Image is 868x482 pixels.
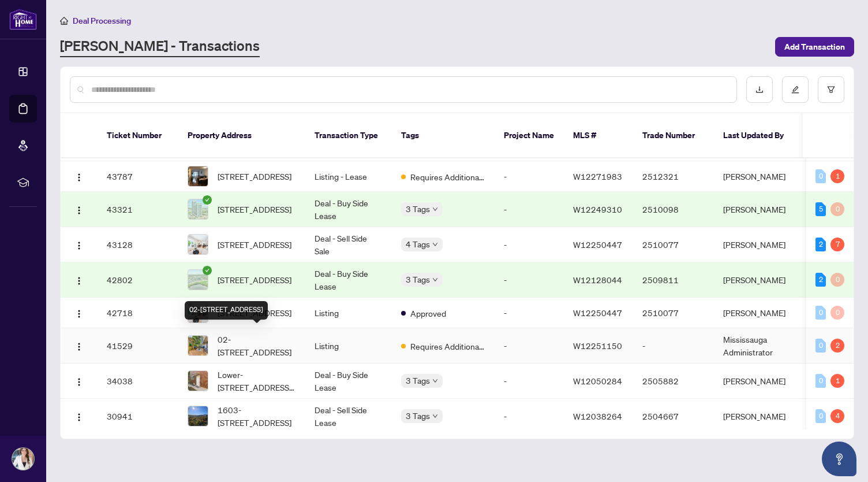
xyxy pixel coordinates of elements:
img: thumbnail-img [188,235,208,254]
span: [STREET_ADDRESS] [218,238,291,251]
div: 0 [815,306,826,320]
span: 4 Tags [406,238,430,251]
img: logo [9,9,37,30]
div: 0 [830,273,844,287]
button: Logo [70,200,88,218]
td: Listing [305,328,392,364]
td: [PERSON_NAME] [714,298,800,328]
button: Open asap [822,442,856,476]
td: 42802 [98,262,178,298]
th: Trade Number [633,113,714,158]
span: W12050284 [573,376,622,386]
div: 0 [815,374,826,388]
button: Logo [70,303,88,322]
td: - [495,298,564,328]
span: home [60,17,68,25]
div: 1 [830,374,844,388]
img: thumbnail-img [188,166,208,186]
img: Profile Icon [12,448,34,470]
td: - [495,328,564,364]
img: thumbnail-img [188,270,208,290]
img: thumbnail-img [188,406,208,426]
div: 02-[STREET_ADDRESS] [185,301,268,320]
div: 0 [815,339,826,353]
img: thumbnail-img [188,336,208,355]
td: 2512321 [633,161,714,192]
img: Logo [74,206,84,215]
span: Lower-[STREET_ADDRESS][PERSON_NAME] [218,368,296,394]
td: 43128 [98,227,178,262]
span: 3 Tags [406,409,430,422]
td: 2510077 [633,298,714,328]
td: 43321 [98,192,178,227]
span: Requires Additional Docs [410,340,485,353]
div: 2 [830,339,844,353]
td: Mississauga Administrator [714,328,800,364]
span: W12038264 [573,411,622,421]
th: Last Updated By [714,113,800,158]
div: 0 [830,306,844,320]
button: Logo [70,167,88,186]
td: 2510077 [633,227,714,262]
img: Logo [74,241,84,250]
img: Logo [74,377,84,387]
span: W12271983 [573,171,622,181]
div: 7 [830,238,844,251]
span: down [432,206,438,212]
span: W12250447 [573,307,622,318]
img: Logo [74,413,84,422]
img: Logo [74,173,84,182]
span: Approved [410,307,446,320]
td: 34038 [98,364,178,399]
span: W12250447 [573,239,622,250]
img: Logo [74,309,84,318]
span: 1603-[STREET_ADDRESS] [218,403,296,429]
span: Deal Processing [73,16,131,26]
th: Property Address [178,113,305,158]
span: W12251150 [573,340,622,351]
img: thumbnail-img [188,371,208,391]
span: 3 Tags [406,202,430,216]
td: [PERSON_NAME] [714,262,800,298]
div: 0 [815,169,826,183]
span: 3 Tags [406,374,430,387]
a: [PERSON_NAME] - Transactions [60,36,260,57]
span: down [432,277,438,283]
span: down [432,413,438,419]
span: 02-[STREET_ADDRESS] [218,333,296,358]
button: Logo [70,407,88,425]
span: Add Transaction [784,38,845,56]
td: Deal - Buy Side Lease [305,364,392,399]
th: Project Name [495,113,564,158]
span: [STREET_ADDRESS] [218,273,291,286]
td: 41529 [98,328,178,364]
td: [PERSON_NAME] [714,192,800,227]
td: - [495,161,564,192]
td: 2505882 [633,364,714,399]
td: Listing [305,298,392,328]
td: 2509811 [633,262,714,298]
img: Logo [74,276,84,286]
td: - [495,262,564,298]
button: edit [782,76,809,103]
th: Tags [392,113,495,158]
td: Listing - Lease [305,161,392,192]
td: Deal - Buy Side Lease [305,192,392,227]
div: 1 [830,169,844,183]
span: W12249310 [573,204,622,214]
td: 42718 [98,298,178,328]
td: 30941 [98,399,178,434]
span: filter [827,86,835,94]
span: down [432,378,438,384]
span: 3 Tags [406,273,430,286]
th: MLS # [564,113,633,158]
th: Transaction Type [305,113,392,158]
span: edit [791,86,799,94]
td: [PERSON_NAME] [714,227,800,262]
span: [STREET_ADDRESS] [218,170,291,183]
img: Logo [74,342,84,351]
td: Deal - Sell Side Sale [305,227,392,262]
div: 0 [830,202,844,216]
span: download [755,86,764,94]
div: 4 [830,409,844,423]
